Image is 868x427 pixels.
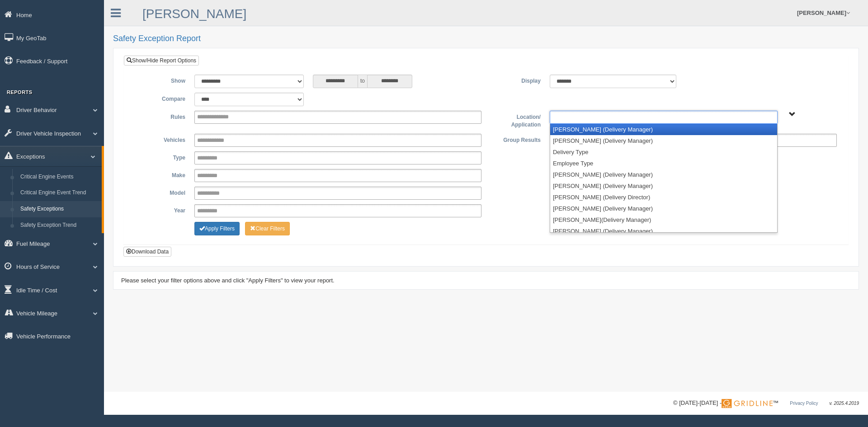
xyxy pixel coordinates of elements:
li: [PERSON_NAME](Delivery Manager) [550,214,777,225]
a: Privacy Policy [790,401,818,406]
button: Change Filter Options [245,222,290,235]
li: Employee Type [550,158,777,169]
a: Critical Engine Event Trend [16,185,102,201]
label: Group Results [486,134,545,145]
label: Model [131,187,190,197]
label: Compare [131,93,190,103]
label: Display [486,75,545,85]
label: Type [131,151,190,162]
li: [PERSON_NAME] (Delivery Manager) [550,124,777,135]
a: Show/Hide Report Options [124,56,199,66]
li: [PERSON_NAME] (Delivery Manager) [550,225,777,237]
a: Safety Exception Trend [16,217,102,234]
li: [PERSON_NAME] (Delivery Director) [550,192,777,203]
button: Download Data [123,247,171,257]
label: Location/ Application [486,111,545,129]
li: [PERSON_NAME] (Delivery Manager) [550,169,777,180]
span: Please select your filter options above and click "Apply Filters" to view your report. [121,277,335,284]
div: © [DATE]-[DATE] - ™ [673,399,859,408]
span: to [358,75,367,88]
span: v. 2025.4.2019 [830,401,859,406]
a: [PERSON_NAME] [142,7,246,21]
li: [PERSON_NAME] (Delivery Manager) [550,203,777,214]
label: Vehicles [131,134,190,145]
label: Show [131,75,190,85]
label: Make [131,169,190,180]
a: Critical Engine Events [16,169,102,185]
button: Change Filter Options [194,222,240,235]
h2: Safety Exception Report [113,34,859,43]
li: Delivery Type [550,146,777,158]
a: Safety Exceptions [16,201,102,217]
li: [PERSON_NAME] (Delivery Manager) [550,135,777,146]
li: [PERSON_NAME] (Delivery Manager) [550,180,777,192]
label: Year [131,204,190,215]
label: Rules [131,111,190,122]
img: Gridline [722,399,773,408]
